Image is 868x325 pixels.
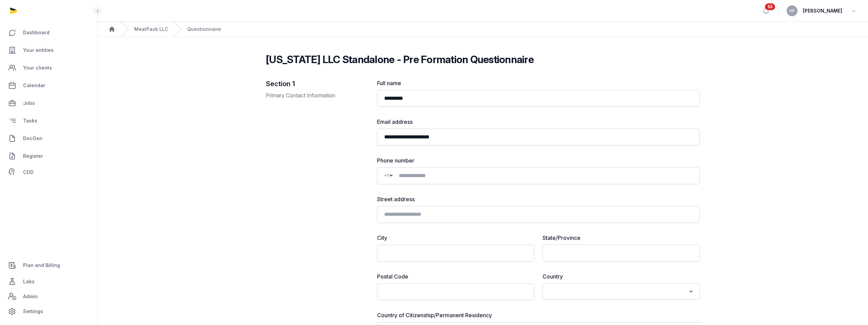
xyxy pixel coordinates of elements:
[377,195,700,203] label: Street address
[377,311,700,319] label: Country of Citizenship/Permanent Residency
[23,81,45,90] span: Calendar
[377,234,534,242] label: City
[546,285,696,298] div: Search for option
[23,46,54,54] span: Your entities
[542,234,700,242] label: State/Province
[23,99,35,107] span: Jobs
[266,53,534,65] h2: [US_STATE] LLC Standalone - Pre Formation Questionnaire
[384,172,393,180] div: Country Code Selector
[787,5,797,16] button: HF
[5,257,92,273] a: Plan and Billing
[23,28,50,37] span: Dashboard
[23,261,60,269] span: Plan and Billing
[5,95,92,111] a: Jobs
[23,134,42,142] span: DocGen
[5,166,92,179] a: CDD
[377,79,700,87] label: Full name
[803,7,842,15] span: [PERSON_NAME]
[5,113,92,129] a: Tasks
[547,287,686,296] input: Search for option
[266,79,366,89] h2: Section 1
[266,91,366,99] p: Primary Contact Information
[389,174,393,178] span: ▼
[5,77,92,94] a: Calendar
[23,307,43,316] span: Settings
[377,156,700,165] label: Phone number
[542,272,700,281] label: Country
[377,118,700,126] label: Email address
[23,152,43,160] span: Register
[187,26,221,33] span: Questionnaire
[5,273,92,290] a: Labs
[5,24,92,41] a: Dashboard
[384,172,389,180] span: +1
[23,168,34,176] span: CDD
[765,3,775,10] span: 53
[377,272,534,281] label: Postal Code
[5,303,92,320] a: Settings
[5,60,92,76] a: Your clients
[5,148,92,164] a: Register
[23,64,52,72] span: Your clients
[5,42,92,58] a: Your entities
[5,290,92,303] a: Admin
[23,117,37,125] span: Tasks
[23,278,35,286] span: Labs
[789,9,795,13] span: HF
[98,22,868,37] nav: Breadcrumb
[134,26,168,33] a: MeatPack LLC
[5,130,92,147] a: DocGen
[23,292,38,301] span: Admin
